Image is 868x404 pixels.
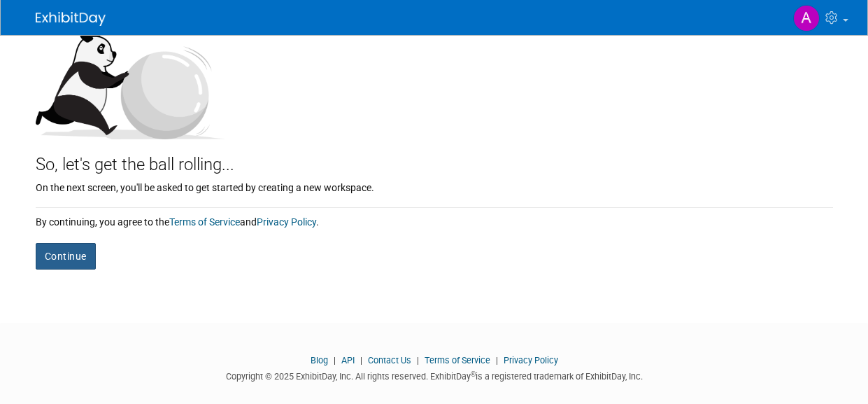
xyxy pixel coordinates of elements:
a: Terms of Service [425,355,490,365]
span: | [492,355,501,365]
span: | [330,355,339,365]
a: Contact Us [368,355,411,365]
img: Alexis Williams [793,5,820,32]
span: | [413,355,422,365]
div: By continuing, you agree to the and . [36,208,833,229]
div: So, let's get the ball rolling... [36,139,833,177]
div: On the next screen, you'll be asked to get started by creating a new workspace. [36,177,833,195]
sup: ® [471,370,476,378]
button: Continue [36,243,96,270]
a: Terms of Service [169,216,240,228]
a: Privacy Policy [504,355,558,365]
img: ExhibitDay [36,12,106,26]
a: API [341,355,355,365]
span: | [357,355,366,365]
a: Privacy Policy [257,216,316,228]
a: Blog [311,355,328,365]
img: Let's get the ball rolling [36,19,225,139]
